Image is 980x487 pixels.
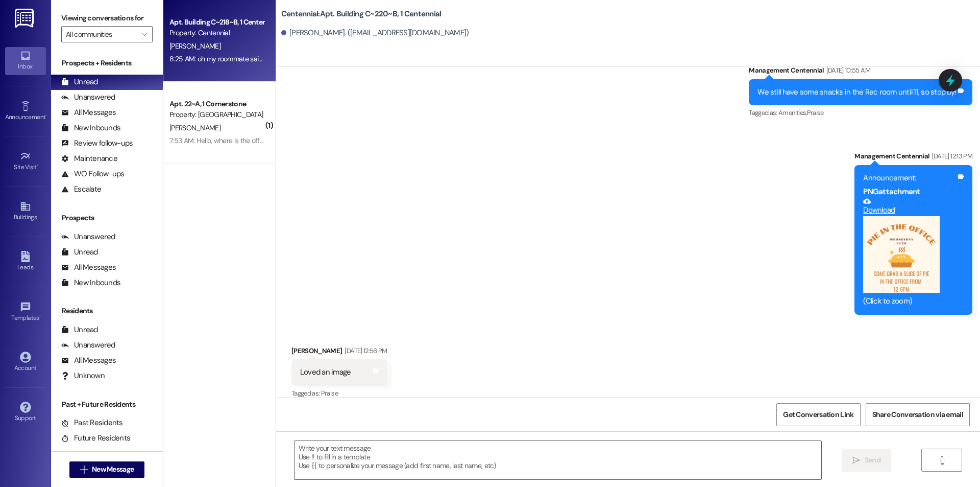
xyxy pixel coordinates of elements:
[37,162,38,169] span: •
[45,112,47,119] span: •
[5,399,46,426] a: Support
[281,9,442,19] b: Centennial: Apt. Building C~220~B, 1 Centennial
[61,355,116,366] div: All Messages
[61,138,133,149] div: Review follow-ups
[169,54,371,63] div: 8:25 AM: oh my roommate said we didn't, we were in the back room
[15,9,36,28] img: ResiDesk Logo
[69,461,145,478] button: New Message
[929,151,972,161] div: [DATE] 12:13 PM
[291,345,387,360] div: [PERSON_NAME]
[5,148,46,175] a: Site Visit •
[5,248,46,275] a: Leads
[5,349,46,376] a: Account
[169,123,220,132] span: [PERSON_NAME]
[61,107,116,118] div: All Messages
[281,28,469,38] div: [PERSON_NAME]. ([EMAIL_ADDRESS][DOMAIN_NAME])
[61,231,115,242] div: Unanswered
[61,418,123,428] div: Past Residents
[776,403,860,426] button: Get Conversation Link
[5,298,46,326] a: Templates •
[863,216,940,293] button: Zoom image
[51,306,163,316] div: Residents
[51,213,163,223] div: Prospects
[51,399,163,410] div: Past + Future Residents
[300,367,351,378] div: Loved an image
[863,187,920,197] b: PNG attachment
[61,77,98,87] div: Unread
[61,10,153,26] label: Viewing conversations for
[39,313,41,320] span: •
[61,169,124,179] div: WO Follow-ups
[807,108,824,117] span: Praise
[852,456,860,465] i: 
[824,65,870,76] div: [DATE] 10:55 AM
[865,455,880,466] span: Send
[169,41,220,51] span: [PERSON_NAME]
[783,409,853,420] span: Get Conversation Link
[863,197,940,215] a: Download
[842,449,891,472] button: Send
[169,109,264,120] div: Property: [GEOGRAPHIC_DATA]
[80,466,88,474] i: 
[61,92,115,103] div: Unanswered
[61,324,98,335] div: Unread
[854,151,972,165] div: Management Centennial
[141,30,147,38] i: 
[291,386,387,401] div: Tagged as:
[5,198,46,225] a: Buildings
[92,464,134,475] span: New Message
[872,409,963,420] span: Share Conversation via email
[61,262,116,273] div: All Messages
[863,173,940,183] div: Announcement:
[169,28,264,38] div: Property: Centennial
[866,403,970,426] button: Share Conversation via email
[66,26,136,42] input: All communities
[757,87,956,98] div: We still have some snacks in the Rec room until 11, so stop by!
[938,456,946,465] i: 
[749,65,972,79] div: Management Centennial
[749,105,972,120] div: Tagged as:
[61,340,115,351] div: Unanswered
[61,153,117,164] div: Maintenance
[61,123,120,133] div: New Inbounds
[51,58,163,68] div: Prospects + Residents
[61,433,130,444] div: Future Residents
[342,345,387,356] div: [DATE] 12:56 PM
[169,99,264,109] div: Apt. 22~A, 1 Cornerstone
[321,389,338,398] span: Praise
[863,296,940,307] div: (Click to zoom)
[61,277,120,288] div: New Inbounds
[169,17,264,28] div: Apt. Building C~218~B, 1 Centennial
[5,47,46,75] a: Inbox
[169,136,358,145] div: 7:53 AM: Hello, where is the office again? I can't find the address
[61,184,101,195] div: Escalate
[61,247,98,258] div: Unread
[778,108,807,117] span: Amenities ,
[61,370,105,381] div: Unknown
